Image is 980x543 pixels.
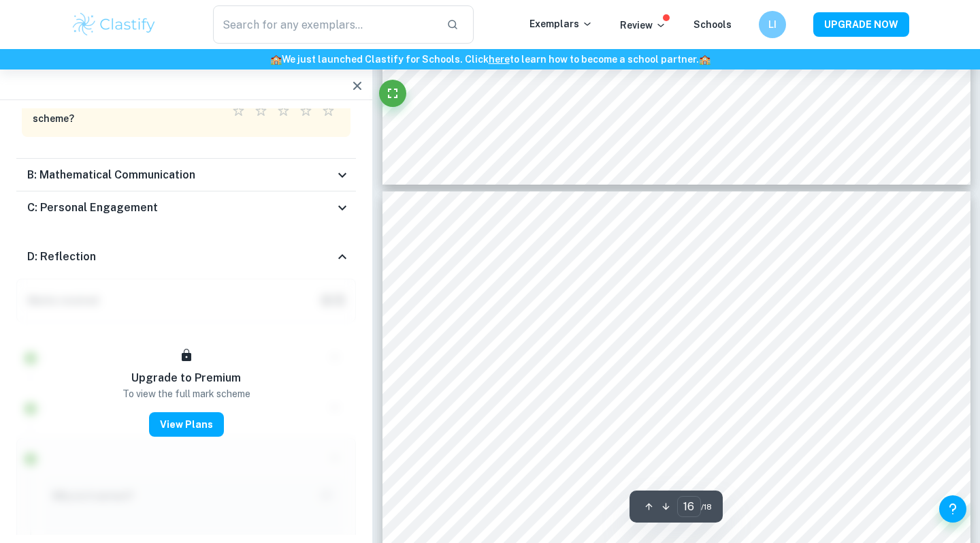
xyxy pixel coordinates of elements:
span: 🏫 [270,54,282,65]
p: Exemplars [529,16,593,31]
div: B: Mathematical Communication [16,159,356,191]
button: UPGRADE NOW [813,12,909,37]
p: Review [620,18,666,33]
button: Help and Feedback [939,495,966,523]
button: Fullscreen [379,80,406,107]
input: Search for any exemplars... [213,5,436,44]
img: Clastify logo [71,11,157,38]
p: To view the full mark scheme [122,386,250,401]
div: C: Personal Engagement [16,191,356,224]
h6: C: Personal Engagement [27,200,158,216]
span: 🏫 [699,54,710,65]
div: D: Reflection [16,235,356,279]
h6: LI [765,17,781,32]
h6: How clear and helpful is this mark scheme? [33,96,211,126]
button: LI [759,11,786,38]
button: View Plans [149,412,224,437]
h6: Upgrade to Premium [131,370,241,386]
span: / 18 [701,501,712,513]
h6: D: Reflection [27,249,96,265]
h6: B: Mathematical Communication [27,167,195,183]
h6: We just launched Clastify for Schools. Click to learn how to become a school partner. [3,52,977,67]
a: here [489,54,510,65]
a: Schools [693,19,732,30]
